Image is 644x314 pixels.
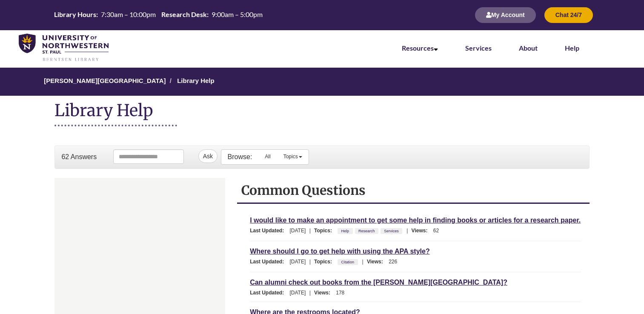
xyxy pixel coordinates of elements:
a: Help [340,226,351,236]
p: 62 Answers [61,152,97,162]
th: Library Hours: [52,10,99,19]
h1: Library Help [54,100,177,126]
button: Ask [198,149,218,163]
span: 7:30am – 10:00pm [101,10,156,18]
span: | [307,259,313,265]
span: Last Updated: [250,290,288,296]
span: Views: [314,290,335,296]
button: Chat 24/7 [544,7,593,23]
span: | [307,228,313,234]
a: Services [383,226,400,236]
a: Services [465,44,492,52]
span: [DATE] [290,290,306,296]
a: [PERSON_NAME][GEOGRAPHIC_DATA] [44,77,166,84]
span: 178 [336,290,344,296]
ul: Topics: [338,228,404,234]
a: Chat 24/7 [544,12,593,18]
span: 62 [433,228,439,234]
span: | [404,228,410,234]
span: [DATE] [290,259,306,265]
th: Research Desk: [159,10,209,19]
a: I would like to make an appointment to get some help in finding books or articles for a research ... [250,215,581,225]
span: | [307,290,313,296]
p: Browse: [228,152,252,162]
span: 226 [389,259,397,265]
a: Can alumni check out books from the [PERSON_NAME][GEOGRAPHIC_DATA]? [250,277,507,287]
span: 9:00am – 5:00pm [212,10,263,18]
a: Where should I go to get help with using the APA style? [250,246,430,256]
span: Last Updated: [250,259,288,265]
a: About [519,44,538,52]
span: Topics: [314,259,336,265]
a: Research [357,226,376,236]
a: Citation [340,257,356,267]
table: Hours Today [52,10,265,19]
span: Last Updated: [250,228,288,234]
a: My Account [475,12,536,18]
span: Views: [412,228,432,234]
a: Hours Today [52,10,265,20]
span: | [360,259,366,265]
a: Help [565,44,579,52]
span: Topics: [314,228,336,234]
a: All [258,150,277,163]
ul: Topics: [338,259,360,265]
a: Topics [277,150,309,163]
span: [DATE] [290,228,306,234]
a: Library Help [177,77,215,84]
span: Views: [367,259,387,265]
a: Resources [402,44,438,52]
img: UNWSP Library Logo [19,34,109,62]
h2: Common Questions [241,182,585,198]
button: My Account [475,7,536,23]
